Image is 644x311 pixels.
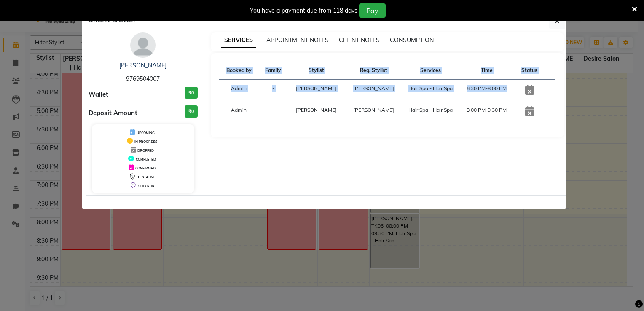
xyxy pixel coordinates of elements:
[219,101,259,123] td: Admin
[345,62,402,80] th: Req. Stylist
[407,85,453,92] div: Hair Spa - Hair Spa
[259,62,288,80] th: Family
[259,80,288,101] td: -
[137,131,155,135] span: UPCOMING
[89,90,108,99] span: Wallet
[250,6,357,15] div: You have a payment due from 118 days
[135,166,156,170] span: CONFIRMED
[259,101,288,123] td: -
[219,80,259,101] td: Admin
[221,33,256,48] span: SERVICES
[288,62,345,80] th: Stylist
[137,175,156,179] span: TENTATIVE
[359,3,386,18] button: Pay
[89,108,137,118] span: Deposit Amount
[353,85,394,91] span: [PERSON_NAME]
[390,36,434,44] span: CONSUMPTION
[185,105,198,118] h3: ₹0
[119,62,166,69] a: [PERSON_NAME]
[134,139,157,144] span: IN PROGRESS
[296,85,337,91] span: [PERSON_NAME]
[266,36,329,44] span: APPOINTMENT NOTES
[407,106,453,114] div: Hair Spa - Hair Spa
[459,101,515,123] td: 8:00 PM-9:30 PM
[296,107,337,113] span: [PERSON_NAME]
[459,62,515,80] th: Time
[219,62,259,80] th: Booked by
[339,36,380,44] span: CLIENT NOTES
[137,148,154,153] span: DROPPED
[459,80,515,101] td: 6:30 PM-8:00 PM
[126,75,160,83] span: 9769504007
[353,107,394,113] span: [PERSON_NAME]
[515,62,544,80] th: Status
[402,62,459,80] th: Services
[130,32,156,58] img: avatar
[136,157,156,161] span: COMPLETED
[138,184,154,188] span: CHECK-IN
[185,87,198,99] h3: ₹0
